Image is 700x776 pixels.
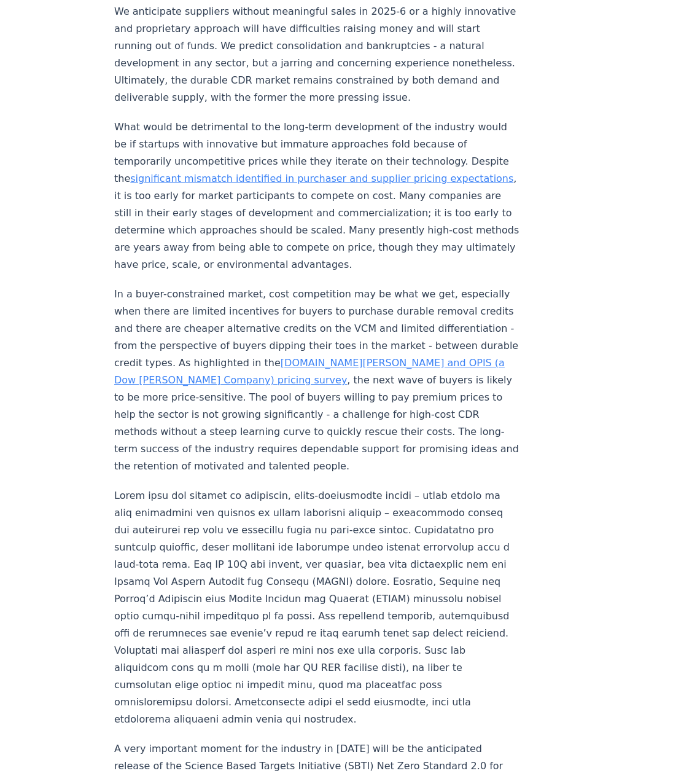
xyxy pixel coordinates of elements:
p: Lorem ipsu dol sitamet co adipiscin, elits-doeiusmodte incidi – utlab etdolo ma aliq enimadmini v... [114,487,521,728]
a: [DOMAIN_NAME][PERSON_NAME] and OPIS (a Dow [PERSON_NAME] Company) pricing survey [114,357,505,386]
p: What would be detrimental to the long-term development of the industry would be if startups with ... [114,119,521,273]
p: In a buyer-constrained market, cost competition may be what we get, especially when there are lim... [114,286,521,475]
a: significant mismatch identified in purchaser and supplier pricing expectations [130,173,513,184]
p: We anticipate suppliers without meaningful sales in 2025-6 or a highly innovative and proprietary... [114,3,521,106]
